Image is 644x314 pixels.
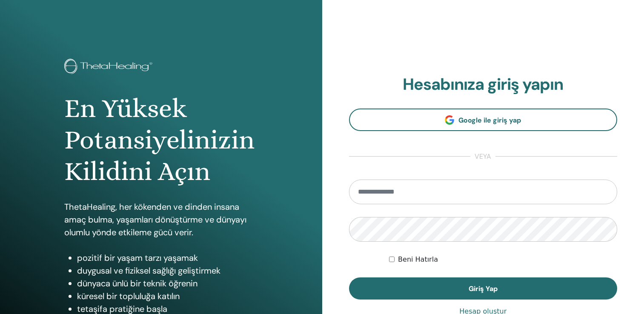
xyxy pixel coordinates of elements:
span: Giriş Yap [469,284,498,293]
li: küresel bir topluluğa katılın [77,290,258,303]
li: dünyaca ünlü bir teknik öğrenin [77,277,258,290]
h1: En Yüksek Potansiyelinizin Kilidini Açın [64,93,258,188]
a: Google ile giriş yap [349,108,618,131]
label: Beni Hatırla [398,254,438,265]
li: pozitif bir yaşam tarzı yaşamak [77,251,258,264]
h2: Hesabınıza giriş yapın [349,75,618,94]
li: duygusal ve fiziksel sağlığı geliştirmek [77,264,258,277]
button: Giriş Yap [349,277,618,300]
p: ThetaHealing, her kökenden ve dinden insana amaç bulma, yaşamları dönüştürme ve dünyayı olumlu yö... [64,200,258,239]
div: Keep me authenticated indefinitely or until I manually logout [389,254,617,265]
span: Google ile giriş yap [458,116,521,125]
span: veya [470,151,495,162]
